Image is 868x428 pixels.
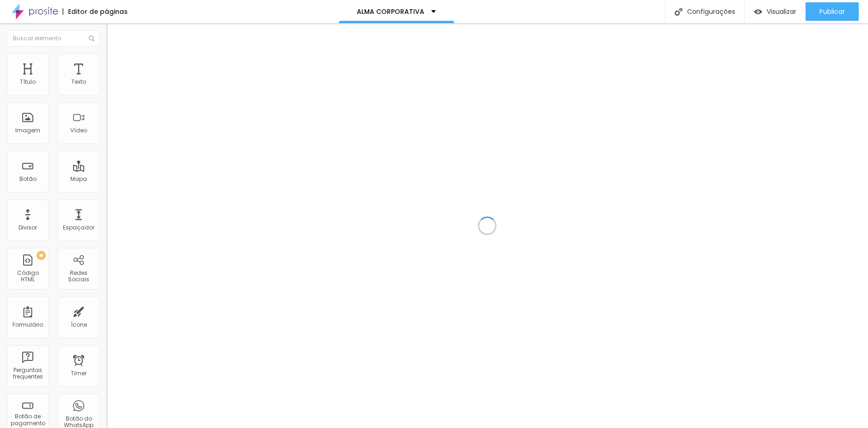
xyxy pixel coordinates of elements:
div: Vídeo [70,127,87,134]
div: Texto [71,79,86,85]
img: view-1.svg [754,8,762,16]
div: Perguntas frequentes [9,367,46,380]
div: Timer [71,370,87,377]
img: Icone [675,8,682,16]
div: Mapa [70,176,87,182]
img: Icone [89,36,94,41]
div: Espaçador [63,224,94,231]
div: Botão [19,176,37,182]
span: Visualizar [767,8,796,15]
p: ALMA CORPORATIVA [357,8,424,15]
div: Botão de pagamento [9,413,46,427]
div: Editor de páginas [62,8,128,15]
div: Divisor [19,224,37,231]
div: Ícone [71,322,87,328]
div: Formulário [12,322,43,328]
button: Visualizar [745,2,806,21]
input: Buscar elemento [7,30,99,47]
div: Redes Sociais [60,270,97,283]
span: Publicar [819,8,845,15]
div: Imagem [15,127,40,134]
div: Título [20,79,36,85]
button: Publicar [806,2,859,21]
div: Código HTML [9,270,46,283]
